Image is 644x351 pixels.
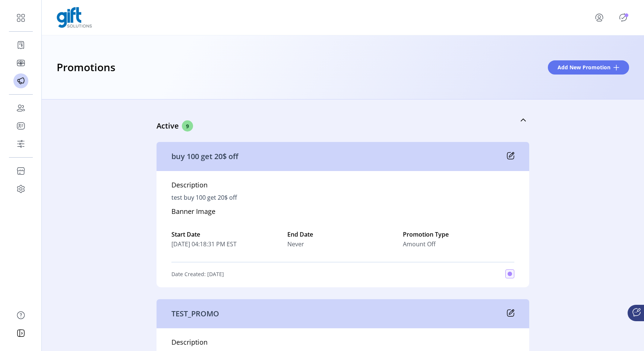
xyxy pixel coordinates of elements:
p: test buy 100 get 20$ off [171,193,237,202]
span: 9 [182,120,193,132]
p: TEST_PROMO [171,308,219,319]
h3: Promotions [57,59,116,76]
h5: Description [171,180,208,193]
span: Never [287,240,304,249]
button: Publisher Panel [617,12,629,23]
label: End Date [287,230,399,239]
p: Active [157,120,182,132]
img: logo [57,7,92,28]
span: [DATE] 04:18:31 PM EST [171,240,283,249]
h5: Banner Image [171,206,215,219]
p: Date Created: [DATE] [171,270,224,278]
label: Start Date [171,230,283,239]
span: Amount Off [403,240,436,249]
button: menu [584,9,617,26]
a: Active9 [157,104,529,136]
h5: Description [171,337,208,350]
label: Promotion Type [403,230,514,239]
span: Add New Promotion [558,63,610,71]
p: buy 100 get 20$ off [171,151,238,162]
button: Add New Promotion [548,60,629,75]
